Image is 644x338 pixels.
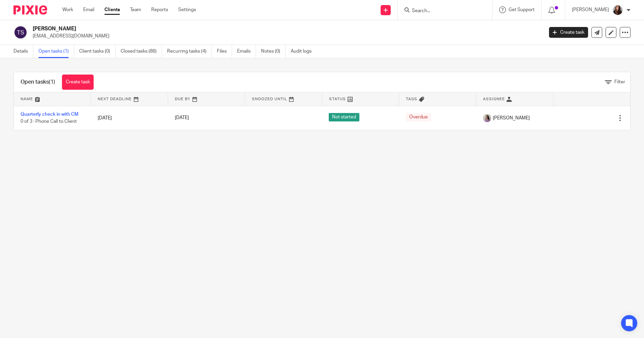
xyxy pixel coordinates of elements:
img: Olivia.jpg [483,114,491,122]
a: Quarterly check in with CM [21,112,78,117]
span: Status [329,97,346,101]
a: Clients [104,6,120,13]
span: [PERSON_NAME] [493,115,530,121]
a: Emails [237,45,256,58]
a: Create task [62,75,94,90]
img: svg%3E [13,25,28,39]
span: (1) [49,79,55,85]
a: Audit logs [291,45,317,58]
a: Files [217,45,232,58]
span: Filter [614,80,625,84]
span: Overdue [406,113,431,121]
a: Email [83,6,94,13]
span: 0 of 3 · Phone Call to Client [21,119,77,124]
span: Tags [406,97,417,101]
h2: [PERSON_NAME] [33,25,438,32]
span: Get Support [509,7,535,12]
a: Notes (0) [261,45,286,58]
td: [DATE] [91,106,168,130]
a: Team [130,6,141,13]
span: Snoozed Until [252,97,287,101]
h1: Open tasks [21,79,55,86]
a: Reports [151,6,168,13]
img: Pixie [13,5,47,15]
a: Settings [178,6,196,13]
a: Work [62,6,73,13]
p: [EMAIL_ADDRESS][DOMAIN_NAME] [33,33,539,39]
img: IMG_0011.jpg [612,5,623,16]
a: Closed tasks (86) [121,45,162,58]
a: Client tasks (0) [79,45,116,58]
a: Open tasks (1) [38,45,74,58]
p: [PERSON_NAME] [572,6,609,13]
a: Create task [549,27,588,38]
a: Details [13,45,33,58]
a: Recurring tasks (4) [167,45,212,58]
input: Search [411,8,472,14]
span: [DATE] [175,116,189,120]
span: Not started [329,113,359,121]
